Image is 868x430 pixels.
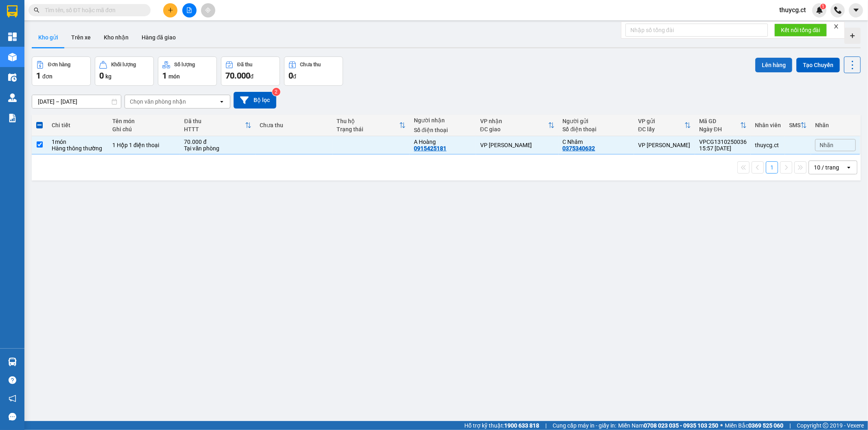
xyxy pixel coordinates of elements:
span: | [545,421,547,430]
span: 1 [36,71,41,80]
button: file-add [182,3,197,17]
button: Bộ lọc [234,92,276,109]
li: Hotline: 1900252555 [76,30,340,40]
div: Tên món [112,118,176,124]
img: solution-icon [8,114,17,122]
div: Chi tiết [52,122,104,128]
span: 1 [822,4,824,9]
button: Kho gửi [32,28,65,47]
button: Số lượng1món [158,56,217,86]
span: Kết nối tổng đài [781,26,820,35]
div: A Hoàng [414,139,472,145]
button: aim [201,3,215,17]
button: Tạo Chuyến [796,58,840,72]
div: Đã thu [184,118,245,124]
div: VP gửi [638,118,684,124]
button: Chưa thu0đ [284,56,343,86]
div: Người nhận [414,117,472,124]
div: VPCG1310250036 [699,139,747,145]
span: 0 [99,71,104,80]
div: Trạng thái [337,126,400,132]
span: caret-down [853,7,860,14]
div: Số điện thoại [563,126,630,132]
div: 0915425181 [414,145,446,152]
div: 70.000 đ [184,139,251,145]
img: warehouse-icon [8,358,17,366]
strong: 1900 633 818 [504,422,539,429]
span: notification [9,395,16,402]
button: 1 [766,161,778,174]
div: Đơn hàng [48,62,70,67]
img: warehouse-icon [8,73,17,82]
div: Tại văn phòng [184,145,251,152]
span: ⚪️ [720,424,723,427]
span: message [9,413,16,421]
span: Miền Bắc [725,421,783,430]
sup: 1 [820,4,826,9]
div: Ngày ĐH [699,126,740,132]
div: HTTT [184,126,245,132]
div: 0375340632 [563,145,595,152]
th: Toggle SortBy [785,115,811,136]
th: Toggle SortBy [180,115,255,136]
div: ĐC giao [480,126,548,132]
span: plus [168,7,173,13]
th: Toggle SortBy [333,115,410,136]
span: đơn [42,73,52,80]
span: Miền Nam [618,421,718,430]
span: Hỗ trợ kỹ thuật: [464,421,539,430]
button: Kết nối tổng đài [774,24,827,37]
div: SMS [789,122,800,128]
span: 0 [289,71,293,80]
span: | [789,421,791,430]
span: question-circle [9,376,16,384]
span: file-add [186,7,192,13]
img: phone-icon [834,7,842,14]
button: Đã thu70.000đ [221,56,280,86]
span: đ [250,73,254,80]
button: plus [163,3,177,17]
div: Chọn văn phòng nhận [130,98,186,106]
input: Select a date range. [32,95,121,108]
span: aim [205,7,211,13]
b: GỬI : VP [PERSON_NAME] [10,59,142,72]
strong: 0369 525 060 [748,422,783,429]
span: close [833,24,839,29]
div: Đã thu [237,62,252,67]
th: Toggle SortBy [634,115,695,136]
div: Hàng thông thường [52,145,104,152]
button: caret-down [849,3,863,17]
div: thuycg.ct [755,142,781,148]
th: Toggle SortBy [695,115,751,136]
button: Hàng đã giao [135,28,182,47]
strong: 0708 023 035 - 0935 103 250 [644,422,718,429]
span: 1 [162,71,167,80]
div: VP [PERSON_NAME] [638,142,691,148]
div: Thu hộ [337,118,400,124]
span: Nhãn [820,142,833,148]
button: Kho nhận [97,28,135,47]
span: thuycg.ct [773,5,812,15]
button: Khối lượng0kg [95,56,154,86]
div: Tạo kho hàng mới [844,28,861,44]
span: đ [293,73,296,80]
div: 1 Hộp 1 điện thoại [112,142,176,148]
input: Tìm tên, số ĐT hoặc mã đơn [45,6,141,15]
div: Nhãn [815,122,856,128]
div: 10 / trang [814,163,839,172]
svg: open [846,164,852,171]
img: dashboard-icon [8,33,17,41]
span: search [34,7,39,13]
div: Người gửi [563,118,630,124]
span: 70.000 [225,71,250,80]
img: warehouse-icon [8,93,17,102]
div: Chưa thu [260,122,329,128]
div: Ghi chú [112,126,176,132]
button: Trên xe [65,28,97,47]
img: logo.jpg [10,10,51,51]
div: C Nhâm [563,139,630,145]
span: Cung cấp máy in - giấy in: [553,421,616,430]
div: Số lượng [174,62,195,67]
button: Đơn hàng1đơn [32,56,91,86]
div: Mã GD [699,118,740,124]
